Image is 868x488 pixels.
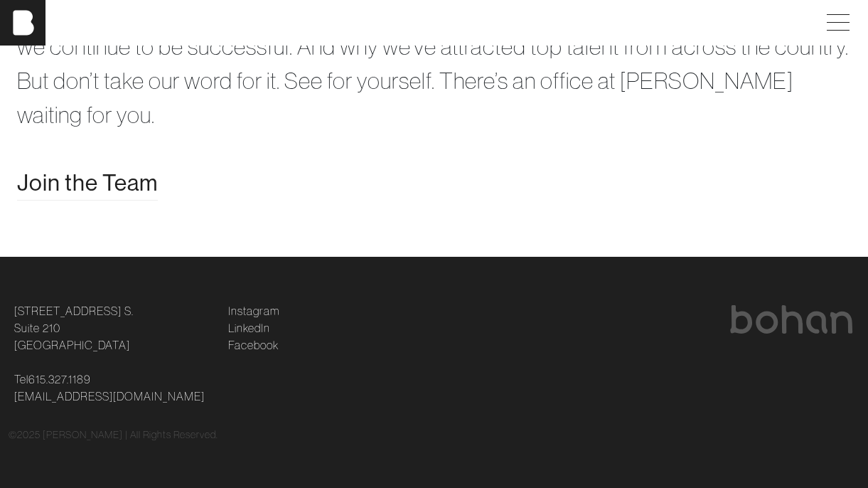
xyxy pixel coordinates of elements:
[228,336,279,354] a: Facebook
[14,302,134,354] a: [STREET_ADDRESS] S.Suite 210[GEOGRAPHIC_DATA]
[729,305,854,334] img: bohan logo
[14,371,211,405] p: Tel
[43,428,218,442] p: [PERSON_NAME] | All Rights Reserved.
[14,388,205,405] a: [EMAIL_ADDRESS][DOMAIN_NAME]
[17,166,158,200] a: Join the Team
[228,319,270,336] a: LinkedIn
[9,428,859,442] div: © 2025
[228,302,279,319] a: Instagram
[28,371,91,388] a: 615.327.1189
